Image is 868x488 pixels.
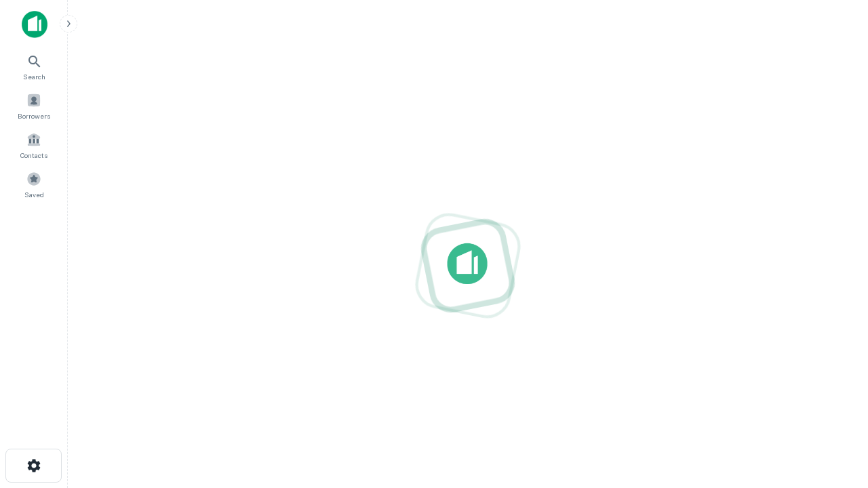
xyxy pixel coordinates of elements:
iframe: Chat Widget [800,336,868,401]
a: Borrowers [4,87,64,124]
a: Contacts [4,127,64,163]
span: Saved [24,189,44,200]
img: capitalize-icon.png [22,11,47,38]
span: Borrowers [18,110,50,121]
a: Saved [4,166,64,203]
span: Contacts [20,150,47,161]
span: Search [23,71,45,82]
a: Search [4,48,64,85]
